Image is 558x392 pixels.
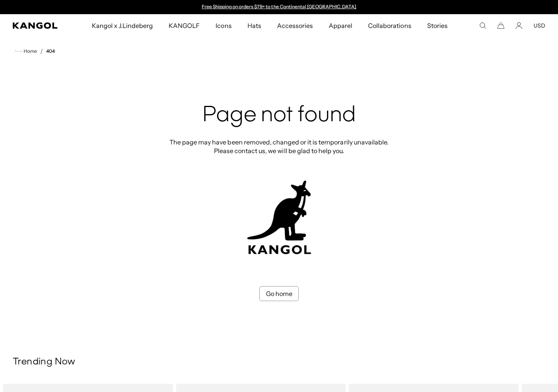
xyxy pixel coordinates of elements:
span: Stories [427,14,448,37]
a: Home [15,48,37,55]
a: Hats [240,14,269,37]
span: Collaborations [368,14,411,37]
span: Apparel [329,14,352,37]
div: 1 of 2 [198,4,360,10]
span: Icons [216,14,231,37]
slideshow-component: Announcement bar [198,4,360,10]
a: Kangol [13,22,60,29]
img: kangol-404-logo.jpg [246,180,312,255]
summary: Search here [479,22,486,29]
h3: Trending Now [13,356,545,368]
span: Hats [247,14,261,37]
a: Collaborations [360,14,419,37]
a: Account [515,22,523,29]
a: Accessories [269,14,321,37]
h2: Page not found [167,103,391,128]
span: KANGOLF [169,14,200,37]
p: The page may have been removed, changed or it is temporarily unavailable. Please contact us, we w... [167,138,391,155]
span: Accessories [277,14,313,37]
a: Apparel [321,14,360,37]
li: / [37,46,43,56]
button: USD [534,22,545,29]
a: 404 [46,48,55,54]
span: Kangol x J.Lindeberg [92,14,153,37]
a: KANGOLF [161,14,208,37]
a: Kangol x J.Lindeberg [84,14,161,37]
div: Announcement [198,4,360,10]
a: Stories [419,14,456,37]
button: Cart [497,22,504,29]
a: Free Shipping on orders $79+ to the Continental [GEOGRAPHIC_DATA] [202,4,357,9]
a: Go home [259,286,299,301]
a: Icons [208,14,239,37]
span: Home [22,48,37,54]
